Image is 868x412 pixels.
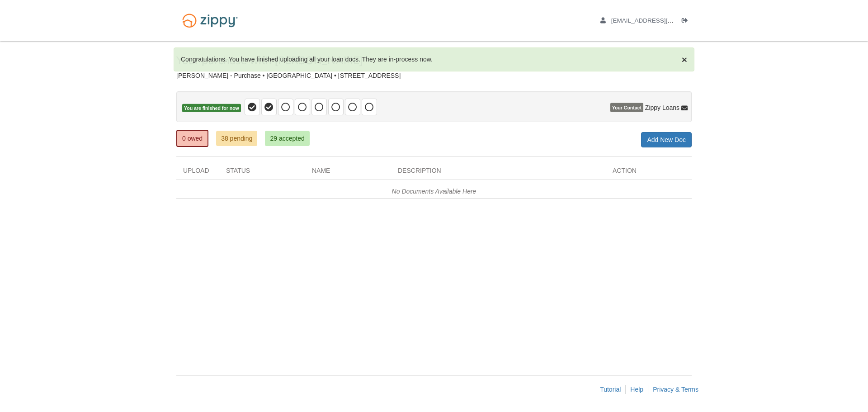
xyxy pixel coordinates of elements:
em: No Documents Available Here [392,188,476,195]
a: 0 owed [176,130,208,147]
div: [PERSON_NAME] - Purchase • [GEOGRAPHIC_DATA] • [STREET_ADDRESS] [176,72,692,80]
span: hectorrios86@gmail.com [611,17,715,24]
div: Description [391,166,606,180]
div: Name [305,166,391,180]
a: 29 accepted [265,131,309,146]
a: Tutorial [600,386,621,393]
span: Your Contact [610,103,643,112]
a: edit profile [600,17,715,26]
a: Log out [682,17,692,26]
div: Action [606,166,692,180]
a: Help [630,386,643,393]
a: Privacy & Terms [653,386,698,393]
span: You are finished for now [182,104,241,113]
a: Add New Doc [641,132,692,147]
img: Logo [176,9,244,32]
div: Congratulations. You have finished uploading all your loan docs. They are in-process now. [174,47,694,71]
button: Close Alert [682,55,687,64]
span: Zippy Loans [645,103,679,112]
div: Upload [176,166,219,180]
div: Status [219,166,305,180]
a: 38 pending [216,131,257,146]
